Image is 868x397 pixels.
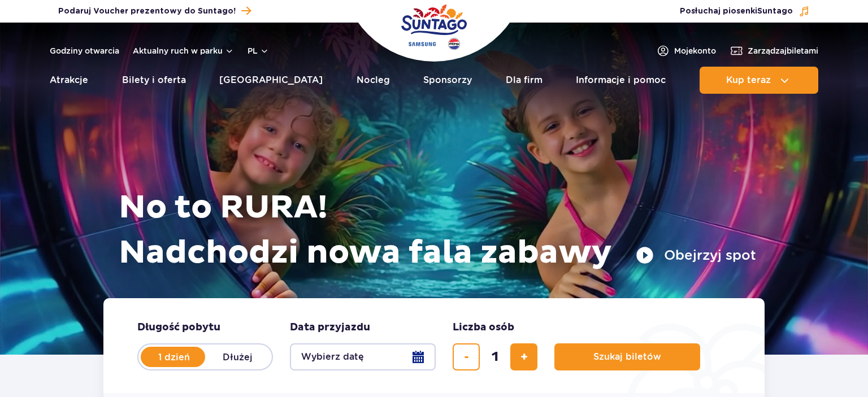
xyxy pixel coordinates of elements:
button: Wybierz datę [290,343,436,370]
a: Godziny otwarcia [50,45,119,56]
a: Informacje i pomoc [576,67,666,94]
button: Aktualny ruch w parku [133,46,234,55]
span: Zarządzaj biletami [748,45,818,56]
span: Długość pobytu [137,321,220,334]
button: Obejrzyj spot [636,246,756,264]
a: Mojekonto [656,44,716,58]
a: Sponsorzy [423,67,472,94]
span: Podaruj Voucher prezentowy do Suntago! [58,6,236,17]
label: 1 dzień [142,345,206,369]
a: Nocleg [357,67,390,94]
span: Moje konto [674,45,716,56]
a: Dla firm [506,67,542,94]
a: Bilety i oferta [122,67,186,94]
button: Szukaj biletów [554,343,700,370]
form: Planowanie wizyty w Park of Poland [103,298,765,393]
button: usuń bilet [453,343,480,370]
span: Liczba osób [453,321,514,334]
a: [GEOGRAPHIC_DATA] [219,67,323,94]
button: dodaj bilet [510,343,537,370]
a: Atrakcje [50,67,88,94]
button: Kup teraz [700,67,818,94]
input: liczba biletów [481,343,509,370]
h1: No to RURA! Nadchodzi nowa fala zabawy [119,185,756,276]
span: Data przyjazdu [290,321,370,334]
label: Dłużej [205,345,270,369]
span: Kup teraz [726,75,771,85]
span: Szukaj biletów [593,352,661,362]
a: Zarządzajbiletami [730,44,818,58]
span: Posłuchaj piosenki [680,6,793,17]
span: Suntago [757,7,793,15]
button: Posłuchaj piosenkiSuntago [680,6,810,17]
button: pl [248,45,269,56]
a: Podaruj Voucher prezentowy do Suntago! [58,3,251,19]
